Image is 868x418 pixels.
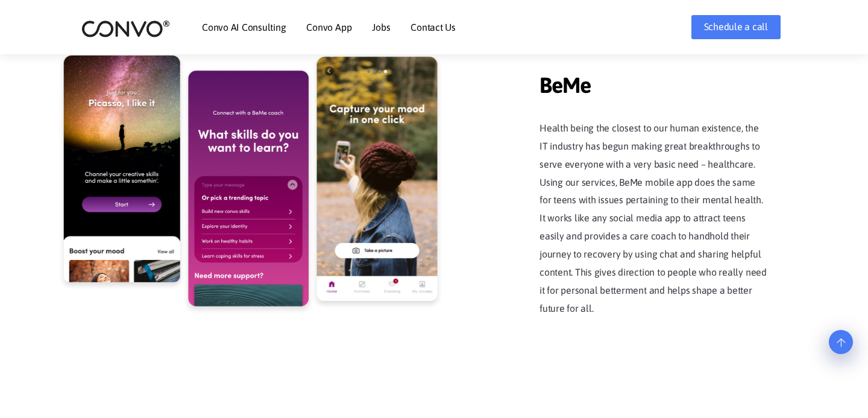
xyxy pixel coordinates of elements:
img: logo_2.png [81,19,170,38]
a: Convo AI Consulting [202,22,286,32]
a: Schedule a call [691,15,781,39]
span: BeMe [539,54,769,101]
a: Convo App [306,22,351,32]
p: Health being the closest to our human existence, the IT industry has begun making great breakthro... [539,119,769,317]
a: Jobs [372,22,390,32]
a: Contact Us [410,22,456,32]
